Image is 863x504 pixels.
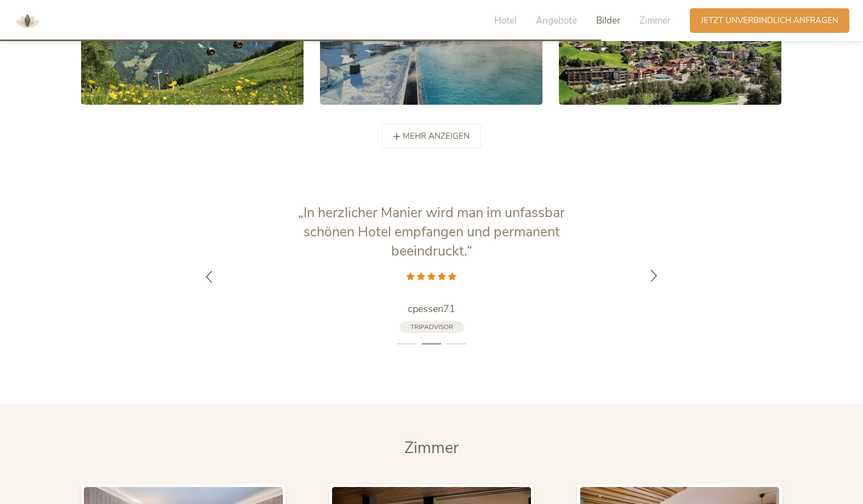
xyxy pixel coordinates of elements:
[404,437,459,458] span: Zimmer
[11,4,44,37] img: AMONTI & LUNARIS Wellnessresort
[639,14,671,27] span: Zimmer
[494,14,517,27] span: Hotel
[536,14,577,27] span: Angebote
[410,322,453,331] span: TripAdvisor
[408,302,455,315] span: cpessen71
[403,131,470,142] span: mehr anzeigen
[399,321,464,333] a: TripAdvisor
[596,14,620,27] span: Bilder
[298,203,565,261] span: „In herzlicher Manier wird man im unfassbar schönen Hotel empfangen und permanent beeindruckt.“
[11,16,44,24] a: AMONTI & LUNARIS Wellnessresort
[701,15,838,26] span: Jetzt unverbindlich anfragen
[295,302,569,316] a: cpessen71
